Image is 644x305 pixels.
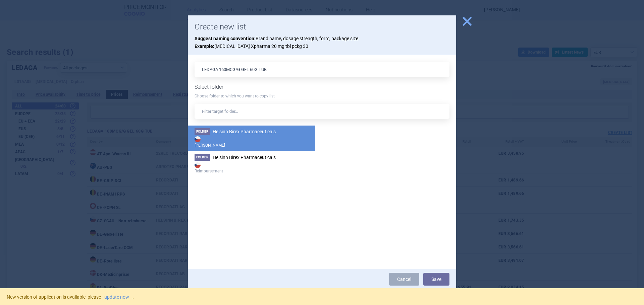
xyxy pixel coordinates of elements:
h1: Select folder [195,84,449,90]
img: CZ [195,136,201,142]
strong: [PERSON_NAME] [195,135,309,148]
a: update now [104,295,129,299]
input: Filter target folder… [195,104,449,119]
span: Folder [195,154,210,161]
span: Helsinn Birex Pharmaceuticals [213,129,276,134]
input: List name [195,62,449,77]
p: Choose folder to which you want to copy list [195,93,449,99]
span: Helsinn Birex Pharmaceuticals [213,155,276,160]
button: Save [423,273,449,286]
img: CZ [195,162,201,168]
span: New version of application is available, please . [7,294,134,300]
strong: Example: [195,44,214,49]
strong: Suggest naming convention: [195,36,256,41]
p: Brand name, dosage strength, form, package size [MEDICAL_DATA] Xpharma 20 mg tbl pckg 30 [195,35,449,50]
a: Cancel [389,273,419,286]
strong: Reimbursement [195,161,309,174]
span: Folder [195,128,210,135]
h1: Create new list [195,22,449,32]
